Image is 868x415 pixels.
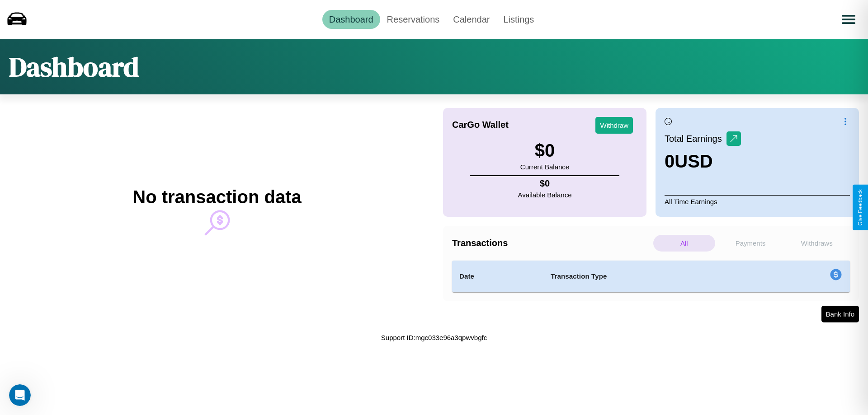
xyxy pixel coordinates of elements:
div: Give Feedback [857,189,863,226]
h4: Transactions [452,238,651,248]
h3: 0 USD [665,151,741,172]
button: Bank Info [821,306,859,322]
a: Reservations [380,10,447,29]
h4: Date [459,271,536,282]
h2: No transaction data [132,187,301,207]
a: Listings [496,10,541,29]
p: Available Balance [518,189,572,201]
button: Open menu [836,7,861,32]
h4: $ 0 [518,178,572,189]
p: Current Balance [520,161,569,173]
table: simple table [452,261,850,292]
a: Dashboard [322,10,380,29]
h3: $ 0 [520,140,569,161]
p: All Time Earnings [665,195,850,208]
p: All [653,235,715,252]
p: Withdraws [786,235,848,252]
h1: Dashboard [9,48,139,85]
iframe: Intercom live chat [9,384,31,406]
button: Withdraw [595,117,633,134]
p: Total Earnings [665,131,726,147]
h4: Transaction Type [551,271,756,282]
a: Calendar [446,10,496,29]
p: Support ID: mgc033e96a3qpwvbgfc [381,331,487,344]
h4: CarGo Wallet [452,120,509,130]
p: Payments [720,235,782,252]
